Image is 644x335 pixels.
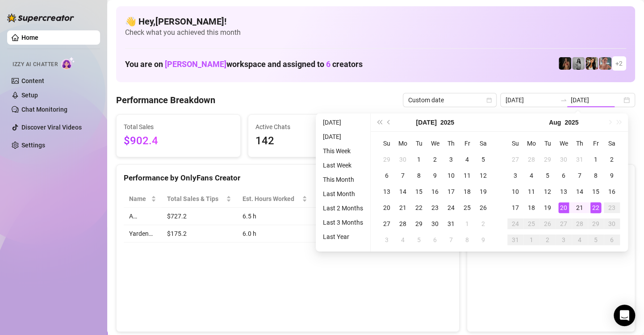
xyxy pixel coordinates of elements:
span: 6 [326,59,330,69]
td: $175.2 [162,225,237,243]
span: 417 [387,133,496,150]
span: Active Chats [255,122,365,132]
span: 3 % [375,229,389,239]
span: Izzy AI Chatter [13,60,58,69]
span: 14 % [375,211,389,221]
span: Check what you achieved this month [125,28,626,38]
td: $727.2 [162,208,237,225]
img: logo-BBDzfeDw.svg [7,13,74,22]
span: swap-right [560,96,567,104]
a: Chat Monitoring [21,106,67,113]
span: 142 [255,133,365,150]
td: $29.2 [313,225,370,243]
h1: You are on workspace and assigned to creators [125,59,363,69]
td: Yarden… [124,225,162,243]
a: Setup [21,92,38,99]
div: Sales by OnlyFans Creator [474,172,627,184]
div: Est. Hours Worked [242,194,300,204]
a: Discover Viral Videos [21,124,82,131]
span: Custom date [408,93,491,107]
th: Chat Conversion [370,190,452,208]
span: Total Sales [124,122,233,132]
h4: Performance Breakdown [116,94,215,106]
th: Name [124,190,162,208]
td: 6.5 h [237,208,313,225]
span: Name [129,194,149,204]
div: Open Intercom Messenger [614,305,635,326]
span: calendar [486,97,492,103]
span: $902.4 [124,133,233,150]
span: Messages Sent [387,122,496,132]
img: Yarden [599,57,611,70]
input: End date [571,95,622,105]
th: Total Sales & Tips [162,190,237,208]
td: $111.88 [313,208,370,225]
div: Performance by OnlyFans Creator [124,172,452,184]
a: Settings [21,142,45,149]
td: 6.0 h [237,225,313,243]
a: Home [21,34,38,41]
a: Content [21,77,44,84]
span: to [560,96,567,104]
span: + 2 [615,59,623,68]
h4: 👋 Hey, [PERSON_NAME] ! [125,15,626,28]
img: AdelDahan [585,57,598,70]
th: Sales / Hour [313,190,370,208]
img: the_bohema [559,57,571,70]
span: Chat Conversion [375,194,439,204]
span: [PERSON_NAME] [165,59,226,69]
td: A… [124,208,162,225]
img: A [572,57,585,70]
img: AI Chatter [61,57,75,70]
span: Sales / Hour [318,194,357,204]
span: Total Sales & Tips [167,194,225,204]
input: Start date [506,95,556,105]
